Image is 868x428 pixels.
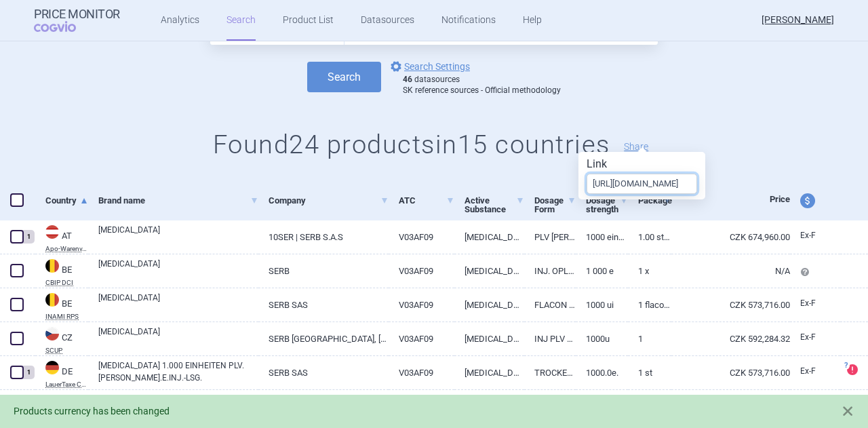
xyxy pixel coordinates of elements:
[35,326,88,354] a: CZCZSCUP
[34,7,120,21] strong: Price Monitor
[258,220,389,254] a: 10SER | SERB S.A.S
[624,142,648,151] button: Share
[587,157,697,170] h1: Link
[770,194,790,204] span: Price
[307,62,381,92] button: Search
[454,288,524,322] a: [MEDICAL_DATA]
[388,58,470,75] a: Search Settings
[35,292,88,320] a: BEBEINAMI RPS
[800,298,816,308] span: Ex-factory price
[45,184,88,217] a: Country
[258,254,389,288] a: SERB
[790,362,840,382] a: Ex-F
[258,322,389,355] a: SERB [GEOGRAPHIC_DATA], [GEOGRAPHIC_DATA]
[576,254,628,288] a: 1 000 E
[45,246,88,252] abbr: Apo-Warenv.III — Apothekerverlag Warenverzeichnis. Online database developed by the Österreichisc...
[389,288,454,322] a: V03AF09
[35,224,88,252] a: ATATApo-Warenv.III
[628,356,671,389] a: 1 St
[671,254,790,288] a: N/A
[628,390,671,423] a: 1 St
[45,259,59,273] img: Belgium
[258,390,389,423] a: SERB SAS
[98,292,258,316] a: [MEDICAL_DATA]
[800,231,816,240] span: Ex-factory price
[98,359,258,384] a: [MEDICAL_DATA] 1.000 EINHEITEN PLV.[PERSON_NAME].E.INJ.-LSG.
[35,258,88,286] a: BEBECBIP DCI
[534,184,576,226] a: Dosage Form
[22,366,35,379] div: 1
[399,184,454,217] a: ATC
[258,356,389,389] a: SERB SAS
[45,381,88,388] abbr: LauerTaxe CGM — Complex database for German drug information provided by commercial provider CGM ...
[671,288,790,322] a: CZK 573,716.00
[628,254,671,288] a: 1 x
[524,390,576,423] a: TROCKENSUBSTANZ OHNE LÖSUNGSMITTEL
[847,364,863,374] a: ?
[454,390,524,423] a: [MEDICAL_DATA] 1000 E.
[800,366,816,376] span: Ex-factory price
[524,288,576,322] a: FLACON INJECTABLE
[45,327,59,341] img: Czech Republic
[269,184,389,217] a: Company
[671,220,790,254] a: CZK 674,960.00
[14,404,827,419] div: Products currency has been changed
[454,322,524,355] a: [MEDICAL_DATA]
[389,390,454,423] a: V03AF09
[45,225,59,239] img: Austria
[576,356,628,389] a: 1000.0E.
[35,359,88,388] a: DEDELauerTaxe CGM
[98,258,258,282] a: [MEDICAL_DATA]
[800,332,816,342] span: Ex-factory price
[389,254,454,288] a: V03AF09
[258,288,389,322] a: SERB SAS
[576,322,628,355] a: 1000U
[34,21,95,32] span: COGVIO
[524,220,576,254] a: PLV [PERSON_NAME].E.INJ-LSG
[98,326,258,350] a: [MEDICAL_DATA]
[22,230,35,244] div: 1
[671,356,790,389] a: CZK 573,716.00
[35,393,88,422] a: DEDELauerTaxe CGM
[389,322,454,355] a: V03AF09
[465,184,524,226] a: Active Substance
[98,393,258,418] a: [MEDICAL_DATA] 1.000 EINHEITEN PLV.[PERSON_NAME].E.INJ.-LSG.
[628,322,671,355] a: 1
[98,224,258,248] a: [MEDICAL_DATA]
[454,254,524,288] a: [MEDICAL_DATA] INJECTIE 1 000 E
[524,322,576,355] a: INJ PLV SOL
[576,220,628,254] a: 1000 EINHEITEN DSTFL
[638,184,671,217] a: Package
[671,322,790,355] a: CZK 592,284.32
[671,390,790,423] a: CZK 573,716.00
[842,362,850,370] span: ?
[524,254,576,288] a: INJ. OPLOSS. (PDR.) I.V. [[MEDICAL_DATA].]
[524,356,576,389] a: TROCKENSUBSTANZ OHNE LÖSUNGSMITTEL
[454,220,524,254] a: [MEDICAL_DATA]
[576,288,628,322] a: 1000 UI
[34,7,120,33] a: Price MonitorCOGVIO
[790,328,840,348] a: Ex-F
[45,313,88,320] abbr: INAMI RPS — National Institute for Health Disability Insurance, Belgium. Programme web - Médicame...
[403,75,412,84] strong: 46
[628,220,671,254] a: 1.00 ST | Stück
[45,347,88,354] abbr: SCUP — List of medicinal products and foods for special medical purposes used in institutional ca...
[790,226,840,246] a: Ex-F
[403,75,561,96] div: datasources SK reference sources - Official methodology
[45,293,59,307] img: Belgium
[98,184,258,217] a: Brand name
[586,184,628,226] a: Dosage strength
[454,356,524,389] a: [MEDICAL_DATA] 1000 E.
[45,361,59,374] img: Germany
[389,220,454,254] a: V03AF09
[45,279,88,286] abbr: CBIP DCI — Belgian Center for Pharmacotherapeutic Information (CBIP)
[790,294,840,314] a: Ex-F
[628,288,671,322] a: 1 flacon injectable, poudre pour solution injectable, 1000 unités
[389,356,454,389] a: V03AF09
[576,390,628,423] a: 1000.0E.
